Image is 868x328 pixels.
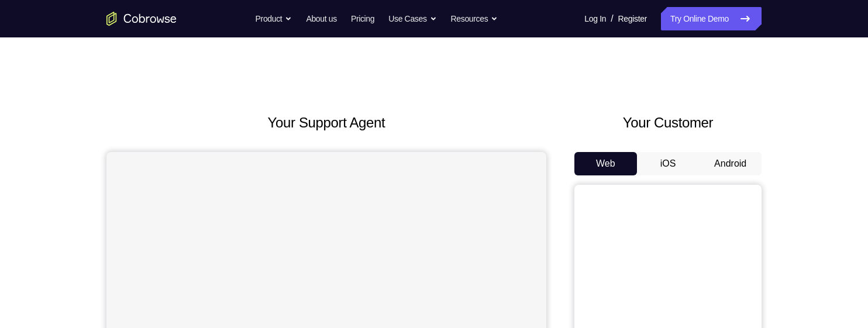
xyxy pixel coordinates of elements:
[574,112,762,133] h2: Your Customer
[106,112,546,133] h2: Your Support Agent
[584,7,606,30] a: Log In
[351,7,374,30] a: Pricing
[637,152,700,175] button: iOS
[306,7,336,30] a: About us
[574,152,637,175] button: Web
[661,7,762,30] a: Try Online Demo
[256,7,292,30] button: Product
[611,12,613,26] span: /
[451,7,498,30] button: Resources
[618,7,647,30] a: Register
[699,152,762,175] button: Android
[106,12,177,26] a: Go to the home page
[388,7,436,30] button: Use Cases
